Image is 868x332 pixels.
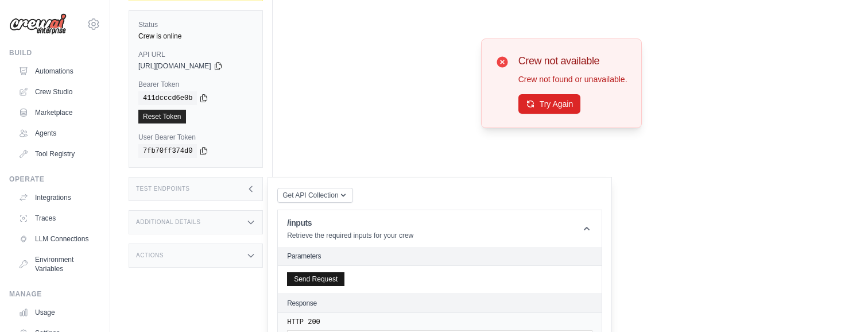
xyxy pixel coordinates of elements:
div: Operate [9,175,100,184]
a: Marketplace [14,103,100,122]
label: Bearer Token [138,80,253,89]
h2: Response [287,299,317,308]
code: 411dcccd6e0b [138,91,197,105]
button: Send Request [287,272,344,286]
a: Tool Registry [14,145,100,163]
pre: HTTP 200 [287,318,592,327]
a: Automations [14,62,100,80]
button: Try Again [518,94,581,114]
code: 7fb70ff374d0 [138,144,197,158]
h2: Parameters [287,252,592,261]
button: Get API Collection [277,188,352,203]
a: Usage [14,303,100,322]
a: Environment Variables [14,250,100,278]
div: Crew is online [138,32,253,41]
img: Logo [9,13,67,35]
label: Status [138,20,253,29]
h3: Test Endpoints [136,186,190,192]
label: User Bearer Token [138,133,253,142]
p: Retrieve the required inputs for your crew [287,231,413,240]
a: Reset Token [138,110,186,123]
label: API URL [138,50,253,59]
a: Integrations [14,188,100,207]
a: Traces [14,209,100,227]
a: Crew Studio [14,83,100,101]
iframe: Chat Widget [811,277,868,332]
h3: Additional Details [136,219,200,226]
a: LLM Connections [14,230,100,248]
h1: /inputs [287,217,413,229]
h3: Crew not available [518,53,627,69]
div: Build [9,48,100,57]
p: Crew not found or unavailable. [518,74,627,85]
div: Manage [9,289,100,299]
h3: Actions [136,252,164,259]
span: Get API Collection [282,191,338,200]
a: Agents [14,124,100,142]
span: [URL][DOMAIN_NAME] [138,61,211,71]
